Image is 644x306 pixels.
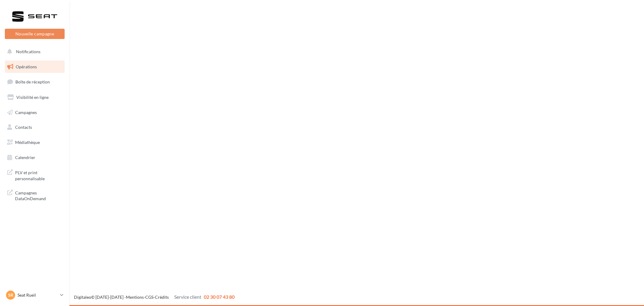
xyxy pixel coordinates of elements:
[74,295,235,300] span: © [DATE]-[DATE] - - -
[16,49,40,54] span: Notifications
[174,294,201,300] span: Service client
[4,166,66,184] a: PLV et print personnalisable
[4,75,66,88] a: Boîte de réception
[204,294,235,300] span: 02 30 07 43 80
[8,292,13,298] span: SR
[4,45,63,58] button: Notifications
[18,292,58,298] p: Seat Rueil
[15,125,32,130] span: Contacts
[16,95,49,100] span: Visibilité en ligne
[15,109,37,115] span: Campagnes
[4,121,66,134] a: Contacts
[15,189,62,202] span: Campagnes DataOnDemand
[4,91,66,104] a: Visibilité en ligne
[15,155,35,160] span: Calendrier
[4,136,66,149] a: Médiathèque
[145,295,153,300] a: CGS
[4,186,66,204] a: Campagnes DataOnDemand
[74,295,91,300] a: Digitaleo
[155,295,169,300] a: Crédits
[4,106,66,119] a: Campagnes
[15,79,50,84] span: Boîte de réception
[4,60,66,73] a: Opérations
[5,29,65,39] button: Nouvelle campagne
[5,289,65,301] a: SR Seat Rueil
[15,168,62,181] span: PLV et print personnalisable
[126,295,144,300] a: Mentions
[16,64,37,69] span: Opérations
[15,140,40,145] span: Médiathèque
[4,151,66,164] a: Calendrier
